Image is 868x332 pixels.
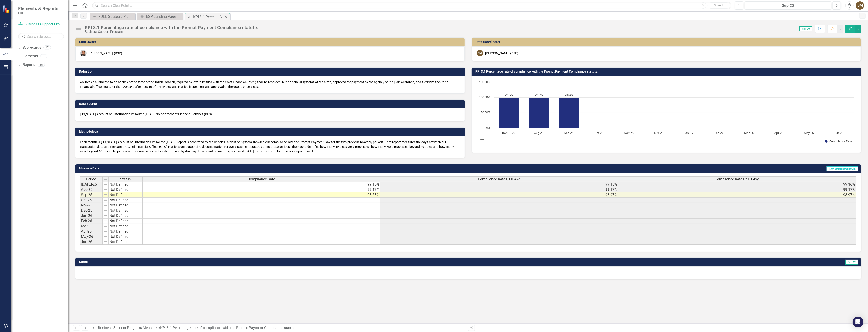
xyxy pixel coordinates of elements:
h3: Measure Data [79,167,379,170]
span: Sep-25 [799,26,812,31]
td: Not Defined [109,198,143,203]
span: Compliance Rate [248,177,275,181]
img: 8DAGhfEEPCf229AAAAAElFTkSuQmCC [104,214,107,218]
td: Apr-26 [80,229,103,234]
button: View chart menu, Chart [479,138,485,144]
div: KPI 3.1 Percentage rate of compliance with the Prompt Payment Compliance statute. [85,25,258,30]
text: Compliance Rate [829,139,852,143]
h3: Definition [79,70,463,73]
td: Not Defined [109,187,143,192]
td: Not Defined [109,203,143,208]
text: Nov-25 [624,131,634,135]
td: 99.17% [143,187,380,192]
text: Jun-26 [834,131,843,135]
a: Scorecards [23,45,41,50]
div: BSP Landing Page [146,14,182,19]
div: KPI 3.1 Percentage rate of compliance with the Prompt Payment Compliance statute. [193,14,218,20]
input: Search ClearPoint... [92,2,731,10]
a: Business Support Program [18,22,64,27]
div: [PERSON_NAME] (BSP) [485,51,519,55]
text: 50.00% [481,110,490,114]
p: An invoice submitted to an agency of the state or the judicial branch, required by law to be file... [80,80,460,89]
button: Sep-25 [745,1,831,10]
text: Feb-26 [714,131,723,135]
img: 8DAGhfEEPCf229AAAAAElFTkSuQmCC [104,178,107,181]
text: Sep-25 [564,131,573,135]
td: 99.16% [618,182,856,187]
img: 8DAGhfEEPCf229AAAAAElFTkSuQmCC [104,209,107,212]
div: » » [91,325,465,331]
img: ClearPoint Strategy [2,5,10,13]
div: Sep-25 [746,3,830,8]
td: 99.16% [143,182,380,187]
td: Not Defined [109,208,143,213]
div: 15 [38,63,45,67]
td: Not Defined [109,234,143,239]
path: Sep-25, 98.58. Compliance Rate. [559,98,579,128]
img: 8DAGhfEEPCf229AAAAAElFTkSuQmCC [104,204,107,207]
td: Jan-26 [80,213,103,219]
td: Nov-25 [80,203,103,208]
img: Mike Moore [80,50,87,56]
text: 0% [486,126,490,130]
a: Reports [23,62,35,68]
path: Jul-25, 99.16. Compliance Rate. [499,98,519,128]
td: Not Defined [109,219,143,224]
text: Oct-25 [594,131,603,135]
td: Dec-25 [80,208,103,213]
td: Aug-25 [80,187,103,192]
td: Not Defined [109,239,143,245]
div: Open Intercom Messenger [853,317,863,327]
svg: Interactive chart [476,80,856,148]
span: Period [86,177,97,181]
img: 8DAGhfEEPCf229AAAAAElFTkSuQmCC [104,193,107,197]
td: [DATE]-25 [80,182,103,187]
h3: Data Coordinator [476,40,859,44]
td: Not Defined [109,229,143,234]
td: Not Defined [109,182,143,187]
button: Show Compliance Rate [825,139,852,143]
div: KPI 3.1 Percentage rate of compliance with the Prompt Payment Compliance statute. [160,326,296,330]
div: BM [477,50,483,56]
h3: Data Owner [79,40,462,44]
span: Search [714,3,724,7]
img: 8DAGhfEEPCf229AAAAAElFTkSuQmCC [104,240,107,244]
img: Not Defined [75,25,82,33]
a: Measures [143,326,158,330]
img: 8DAGhfEEPCf229AAAAAElFTkSuQmCC [104,183,107,186]
h3: Methodology [79,130,463,133]
text: [DATE]-25 [502,131,515,135]
img: 8DAGhfEEPCf229AAAAAElFTkSuQmCC [104,188,107,191]
td: May-26 [80,234,103,239]
a: FDLE Strategic Plan [91,14,134,19]
a: Business Support Program [98,326,141,330]
td: 98.58% [143,192,380,198]
text: 150.00% [479,80,490,84]
p: [US_STATE] Accounting Information Resource (FLAIR)/Department of Financial Services (DFS) [80,112,460,116]
td: 98.97% [380,192,618,198]
text: May-26 [804,131,814,135]
div: FDLE Strategic Plan [99,14,134,19]
span: Last Calculated [DATE] [827,166,858,171]
td: 98.97% [618,192,856,198]
text: Mar-26 [744,131,754,135]
div: Business Support Program [85,30,258,33]
td: 99.17% [618,187,856,192]
div: 17 [43,46,51,50]
text: 98.58% [565,93,573,96]
h3: Data Source [79,102,463,106]
td: Feb-26 [80,219,103,224]
span: Elements & Reports [18,6,58,11]
text: 99.17% [535,93,543,96]
button: BM [856,1,864,10]
td: Not Defined [109,192,143,198]
button: Search [708,2,730,9]
path: Aug-25, 99.17. Compliance Rate. [529,98,549,128]
img: 8DAGhfEEPCf229AAAAAElFTkSuQmCC [104,219,107,223]
img: 8DAGhfEEPCf229AAAAAElFTkSuQmCC [104,198,107,202]
h3: KPI 3.1 Percentage rate of compliance with the Prompt Payment Compliance statute. [476,70,859,73]
td: Not Defined [109,224,143,229]
p: Each month, a [US_STATE] Accounting Information Resource (FLAIR) report is generated by the Repor... [80,140,460,153]
input: Search Below... [18,33,64,40]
